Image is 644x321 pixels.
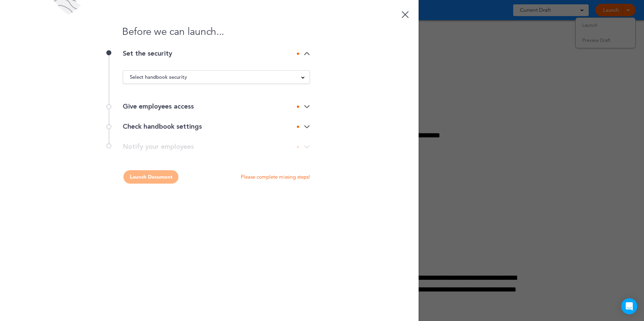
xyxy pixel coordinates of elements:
h1: Before we can launch... [109,27,310,37]
p: Please complete missing steps! [241,174,310,180]
img: arrow-down@2x.png [304,125,310,129]
span: Select handbook security [130,72,187,82]
div: Open Intercom Messenger [621,298,637,314]
img: arrow-down@2x.png [304,105,310,109]
div: Set the security [123,50,310,57]
img: arrow-down@2x.png [304,52,310,56]
div: Give employees access [123,103,310,110]
div: Check handbook settings [123,123,310,130]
